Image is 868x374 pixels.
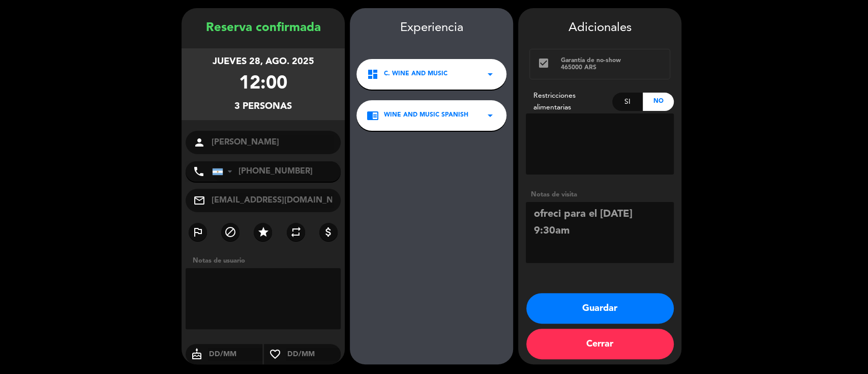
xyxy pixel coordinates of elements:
[213,54,314,69] div: jueves 28, ago. 2025
[257,226,269,238] i: star
[561,64,662,71] div: 465000 ARS
[537,57,550,69] i: check_box
[286,348,341,361] input: DD/MM
[350,18,513,38] div: Experiencia
[484,109,496,122] i: arrow_drop_down
[526,189,674,200] div: Notas de visita
[367,68,379,80] i: dashboard
[193,136,205,149] i: person
[192,226,204,238] i: outlined_flag
[186,348,208,360] i: cake
[484,68,496,80] i: arrow_drop_down
[322,226,335,238] i: attach_money
[182,18,345,38] div: Reserva confirmada
[234,99,292,114] div: 3 personas
[526,18,674,38] div: Adicionales
[208,348,262,361] input: DD/MM
[384,69,447,79] span: C. Wine and Music
[264,348,286,360] i: favorite_border
[384,110,468,121] span: Wine and Music Spanish
[526,329,674,359] button: Cerrar
[224,226,236,238] i: block
[526,293,674,324] button: Guardar
[643,93,674,111] div: No
[213,162,236,181] div: Argentina: +54
[526,90,612,113] div: Restricciones alimentarias
[367,109,379,122] i: chrome_reader_mode
[561,57,662,64] div: Garantía de no-show
[239,69,287,99] div: 12:00
[188,255,345,266] div: Notas de usuario
[193,165,205,178] i: phone
[290,226,302,238] i: repeat
[612,93,643,111] div: Si
[193,194,205,207] i: mail_outline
